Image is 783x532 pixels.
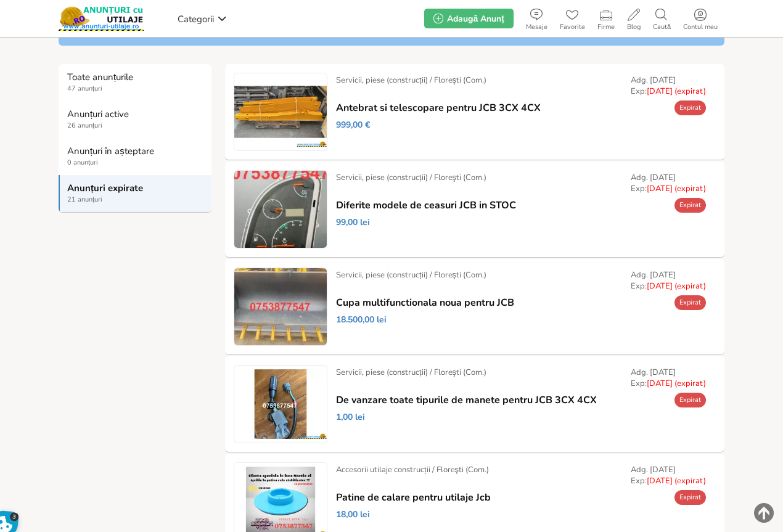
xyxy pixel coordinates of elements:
[336,269,486,280] div: Servicii, piese (construcții) / Floreşti (Com.)
[336,492,491,503] a: Patine de calare pentru utilaje Jcb
[447,13,504,25] span: Adaugă Anunț
[178,13,214,25] span: Categorii
[67,121,204,131] span: 26 anunțuri
[679,200,701,210] span: Expirat
[59,64,211,101] a: Toate anunțurile 47 anunțuri
[174,9,230,28] a: Categorii
[336,395,597,406] a: De vanzare toate tipurile de manete pentru JCB 3CX 4CX
[554,23,591,31] span: Favorite
[10,512,19,522] span: 3
[679,493,701,502] span: Expirat
[336,367,486,378] div: Servicii, piese (construcții) / Floreşti (Com.)
[336,120,370,131] span: 999,00 €
[631,367,706,389] div: Adg. [DATE] Exp:
[336,102,541,113] a: Antebrat si telescopare pentru JCB 3CX 4CX
[677,6,724,31] a: Contul meu
[621,23,647,31] span: Blog
[59,138,211,175] a: Anunțuri în așteptare 0 anunțuri
[591,23,621,31] span: Firme
[67,84,204,94] span: 47 anunțuri
[647,280,706,292] span: [DATE] (expirat)
[520,6,554,31] a: Mesaje
[679,395,701,404] span: Expirat
[59,6,144,31] img: Anunturi-Utilaje.RO
[234,171,327,248] img: Diferite modele de ceasuri JCB in STOC
[424,9,513,28] a: Adaugă Anunț
[647,475,706,486] span: [DATE] (expirat)
[647,378,706,389] span: [DATE] (expirat)
[234,73,327,150] img: Antebrat si telescopare pentru JCB 3CX 4CX
[234,268,327,345] img: Cupa multifunctionala noua pentru JCB
[679,298,701,307] span: Expirat
[679,103,701,112] span: Expirat
[591,6,621,31] a: Firme
[336,297,514,308] a: Cupa multifunctionala noua pentru JCB
[234,366,327,443] img: De vanzare toate tipurile de manete pentru JCB 3CX 4CX
[631,464,706,486] div: Adg. [DATE] Exp:
[67,158,204,168] span: 0 anunțuri
[59,101,211,138] a: Anunțuri active 26 anunțuri
[677,23,724,31] span: Contul meu
[631,75,706,97] div: Adg. [DATE] Exp:
[631,269,706,292] div: Adg. [DATE] Exp:
[336,464,489,475] div: Accesorii utilaje construcții / Floreşti (Com.)
[647,6,677,31] a: Caută
[647,23,677,31] span: Caută
[67,145,204,157] strong: Anunțuri în așteptare
[621,6,647,31] a: Blog
[336,75,486,86] div: Servicii, piese (construcții) / Floreşti (Com.)
[59,175,211,212] a: Anunțuri expirate 21 anunțuri
[520,23,554,31] span: Mesaje
[336,217,370,228] span: 99,00 lei
[67,182,204,194] strong: Anunțuri expirate
[336,509,370,520] span: 18,00 lei
[336,172,486,183] div: Servicii, piese (construcții) / Floreşti (Com.)
[67,195,204,205] span: 21 anunțuri
[336,200,516,211] a: Diferite modele de ceasuri JCB in STOC
[554,6,591,31] a: Favorite
[67,72,204,83] strong: Toate anunțurile
[336,412,365,423] span: 1,00 lei
[647,86,706,97] span: [DATE] (expirat)
[67,108,204,120] strong: Anunțuri active
[754,503,774,523] img: scroll-to-top.png
[631,172,706,194] div: Adg. [DATE] Exp:
[647,183,706,194] span: [DATE] (expirat)
[336,314,387,325] span: 18.500,00 lei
